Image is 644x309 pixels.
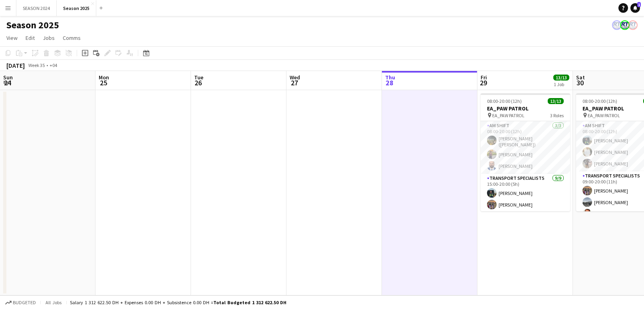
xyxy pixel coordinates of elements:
[550,112,564,118] span: 3 Roles
[213,299,286,305] span: Total Budgeted 1 312 622.50 DH
[288,78,300,87] span: 27
[385,74,395,81] span: Thu
[481,105,570,112] h3: EA_PAW PATROL
[628,20,638,30] app-user-avatar: ROAD TRANSIT
[612,20,622,30] app-user-avatar: ROAD TRANSIT
[630,3,640,13] a: 1
[26,34,35,41] span: Edit
[63,34,81,41] span: Comms
[481,174,570,293] app-card-role: Transport Specialists9/915:00-20:00 (5h)[PERSON_NAME][PERSON_NAME]
[22,33,38,43] a: Edit
[487,98,522,104] span: 08:00-20:00 (12h)
[384,78,395,87] span: 28
[553,75,569,81] span: 13/13
[44,299,63,305] span: All jobs
[40,33,58,43] a: Jobs
[16,0,57,16] button: SEASON 2024
[50,62,57,68] div: +04
[620,20,630,30] app-user-avatar: ROAD TRANSIT
[193,78,203,87] span: 26
[4,298,37,307] button: Budgeted
[43,34,55,41] span: Jobs
[6,34,18,41] span: View
[13,300,36,305] span: Budgeted
[97,78,109,87] span: 25
[481,121,570,174] app-card-role: AM SHIFT3/308:00-20:00 (12h)[PERSON_NAME] ([PERSON_NAME])[PERSON_NAME][PERSON_NAME]
[57,0,96,16] button: Season 2025
[26,62,46,68] span: Week 35
[2,78,13,87] span: 24
[6,61,25,69] div: [DATE]
[290,74,300,81] span: Wed
[479,78,487,87] span: 29
[582,98,617,104] span: 08:00-20:00 (12h)
[481,93,570,211] app-job-card: 08:00-20:00 (12h)13/13EA_PAW PATROL EA_PAW PATROL3 RolesAM SHIFT3/308:00-20:00 (12h)[PERSON_NAME]...
[3,74,13,81] span: Sun
[99,74,109,81] span: Mon
[492,112,525,118] span: EA_PAW PATROL
[548,98,564,104] span: 13/13
[575,78,585,87] span: 30
[588,112,620,118] span: EA_PAW PATROL
[70,299,286,305] div: Salary 1 312 622.50 DH + Expenses 0.00 DH + Subsistence 0.00 DH =
[194,74,203,81] span: Tue
[6,19,59,31] h1: Season 2025
[576,74,585,81] span: Sat
[554,81,569,87] div: 1 Job
[481,74,487,81] span: Fri
[637,2,641,7] span: 1
[60,33,84,43] a: Comms
[3,33,21,43] a: View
